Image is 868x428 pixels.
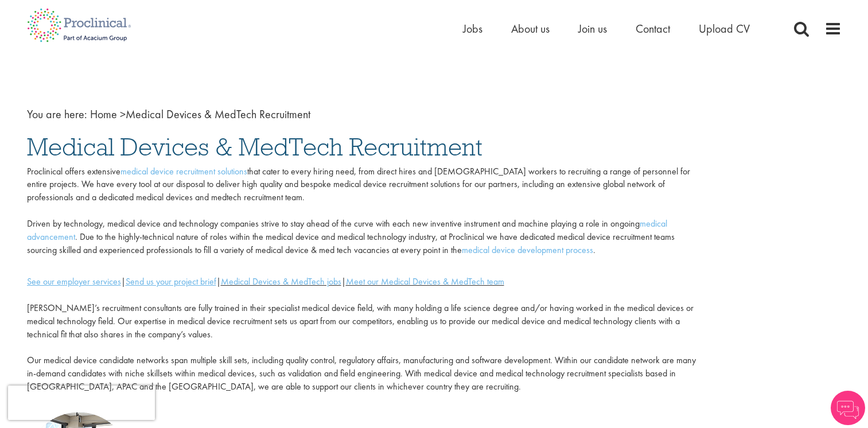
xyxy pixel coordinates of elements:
a: medical advancement [27,217,667,243]
a: breadcrumb link to Home [90,107,117,122]
iframe: reCAPTCHA [8,386,155,420]
a: Medical Devices & MedTech jobs [221,275,341,287]
a: medical device development process [462,244,593,256]
a: Jobs [463,21,482,36]
a: Meet our Medical Devices & MedTech team [346,275,504,287]
a: See our employer services [27,275,121,287]
a: About us [511,21,550,36]
img: Chatbot [831,391,865,425]
p: Proclinical offers extensive that cater to every hiring need, from direct hires and [DEMOGRAPHIC_... [27,165,703,257]
span: > [120,107,126,122]
span: You are here: [27,107,87,122]
a: Join us [578,21,607,36]
div: | | | [27,275,703,289]
a: Send us your project brief [126,275,216,287]
span: Medical Devices & MedTech Recruitment [27,131,482,162]
p: [PERSON_NAME]’s recruitment consultants are fully trained in their specialist medical device fiel... [27,289,703,407]
span: Medical Devices & MedTech Recruitment [90,107,310,122]
a: Contact [636,21,670,36]
a: Upload CV [699,21,750,36]
a: medical device recruitment solutions [120,165,247,177]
